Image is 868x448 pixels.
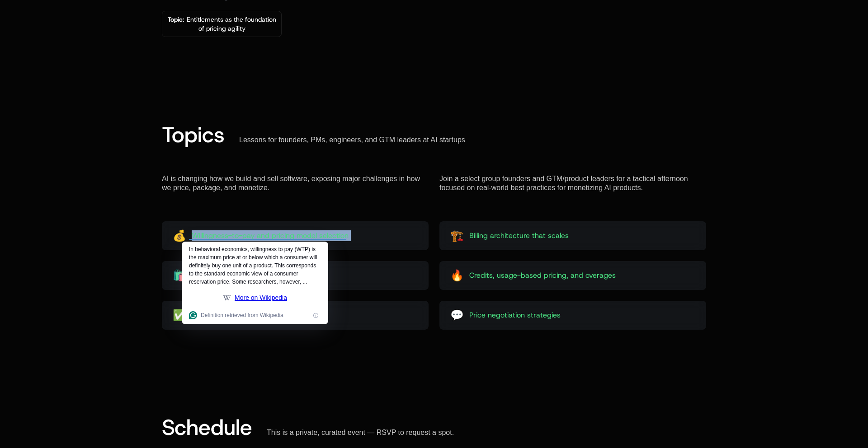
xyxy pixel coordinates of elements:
span: 💰 [173,229,186,243]
span: ✅ [173,308,186,322]
span: 🔥 [450,268,464,283]
span: 💬 [450,308,464,322]
span: Topics [162,120,225,149]
span: Schedule [162,413,252,442]
span: Price negotiation strategies [469,310,561,321]
div: Lessons for founders, PMs, engineers, and GTM leaders at AI startups [239,135,465,145]
div: This is a private, curated event — RSVP to request a spot. [267,428,454,437]
span: Credits, usage-based pricing, and overages [469,270,616,281]
div: AI is changing how we build and sell software, exposing major challenges in how we price, package... [162,174,429,192]
span: 🛍️ [173,268,186,283]
span: Billing architecture that scales [469,230,569,241]
span: 🏗️ [450,229,464,243]
div: Join a select group founders and GTM/product leaders for a tactical afternoon focused on real-wor... [439,174,706,192]
span: Willingness-to-pay and pricing model selection [192,230,349,241]
div: Entitlements as the foundation of pricing agility [166,15,278,33]
span: Topic: [168,15,184,23]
